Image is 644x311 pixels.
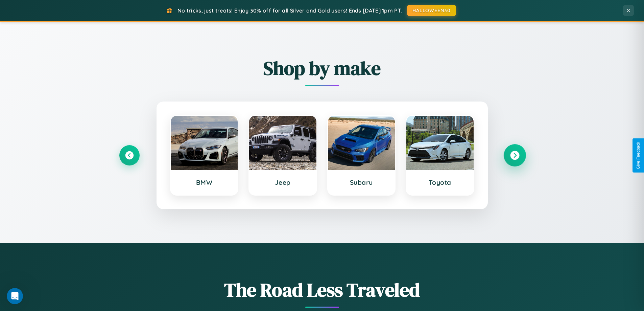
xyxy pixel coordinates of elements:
[177,7,402,14] span: No tricks, just treats! Enjoy 30% off for all Silver and Gold users! Ends [DATE] 1pm PT.
[256,178,310,186] h3: Jeep
[177,178,231,186] h3: BMW
[119,55,525,81] h2: Shop by make
[335,178,388,186] h3: Subaru
[119,277,525,303] h1: The Road Less Traveled
[407,5,456,16] button: HALLOWEEN30
[413,178,467,186] h3: Toyota
[7,288,23,304] iframe: Intercom live chat
[636,142,641,169] div: Give Feedback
